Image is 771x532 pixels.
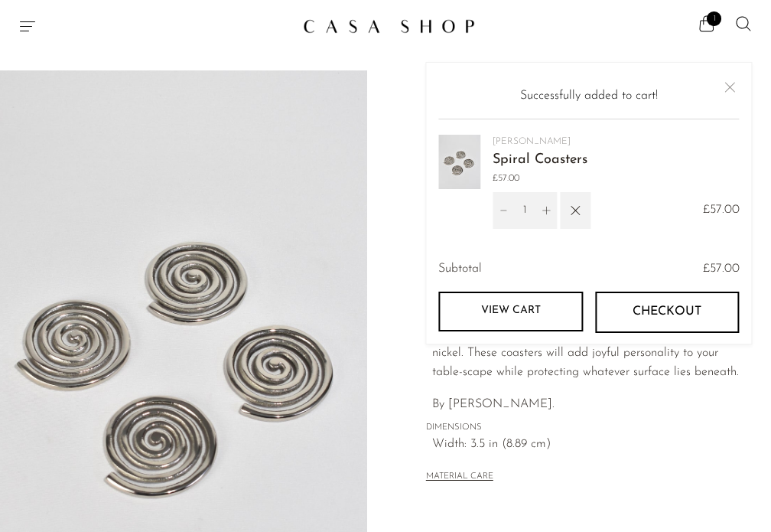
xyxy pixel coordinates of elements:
input: Quantity [515,192,536,229]
button: Close [721,78,740,96]
span: Subtotal [439,259,483,279]
span: Successfully added to cart! [520,90,658,102]
img: Spiral Coasters [439,134,481,189]
span: DIMENSIONS [426,421,753,435]
a: [PERSON_NAME] [493,136,571,145]
span: A set of four sand-cast aluminum spiral coasters plated in nickel. These coasters will add joyful... [432,327,739,378]
span: 1 [707,11,721,26]
span: £57.00 [703,201,740,220]
button: Checkout [595,291,740,332]
span: Checkout [633,305,702,319]
span: Width: 3.5 in (8.89 cm) [432,435,753,455]
span: By [PERSON_NAME]. [432,398,555,410]
a: Spiral Coasters [493,153,588,167]
span: £57.00 [703,263,740,275]
a: View cart [439,291,584,331]
button: Decrement [493,192,515,229]
span: £57.00 [493,171,588,185]
button: Increment [536,192,558,229]
button: Menu [18,17,37,35]
button: MATERIAL CARE [426,472,493,483]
